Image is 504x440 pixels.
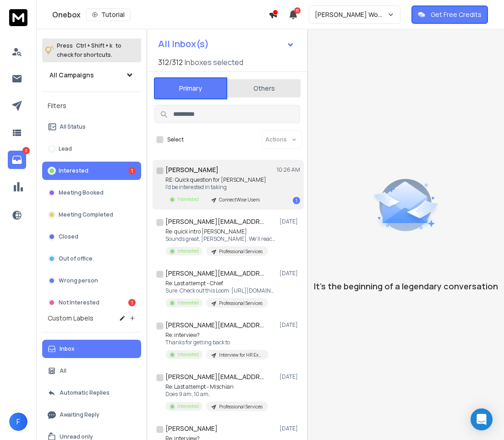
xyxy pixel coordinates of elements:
[165,331,268,339] p: Re: interview?
[22,147,30,154] p: 2
[165,287,275,294] p: Sure. Check out this Loom: [URL][DOMAIN_NAME] [[URL][DOMAIN_NAME]] If you
[48,314,93,323] h3: Custom Labels
[8,151,26,169] a: 2
[167,136,184,143] label: Select
[59,189,104,196] p: Meeting Booked
[219,403,263,410] p: Professional Services
[219,248,263,255] p: Professional Services
[158,39,209,49] h1: All Inbox(s)
[177,196,199,203] p: Interested
[42,184,141,202] button: Meeting Booked
[57,41,121,60] p: Press to check for shortcuts.
[165,176,266,184] p: RE: Quick question for [PERSON_NAME]
[60,345,75,353] p: Inbox
[42,362,141,380] button: All
[165,217,266,226] h1: [PERSON_NAME][EMAIL_ADDRESS][DOMAIN_NAME]
[177,351,199,358] p: Interested
[315,10,387,19] p: [PERSON_NAME] Workspace
[42,384,141,402] button: Automatic Replies
[42,272,141,290] button: Wrong person
[59,277,98,284] p: Wrong person
[294,7,301,14] span: 11
[165,269,266,278] h1: [PERSON_NAME][EMAIL_ADDRESS][DOMAIN_NAME]
[60,123,86,130] p: All Status
[314,280,498,293] p: It’s the beginning of a legendary conversation
[165,372,266,381] h1: [PERSON_NAME][EMAIL_ADDRESS][DOMAIN_NAME]
[279,270,300,277] p: [DATE]
[165,228,275,235] p: Re: quick intro [PERSON_NAME]
[177,248,199,255] p: Interested
[75,40,114,51] span: Ctrl + Shift + k
[42,140,141,158] button: Lead
[60,411,99,418] p: Awaiting Reply
[9,413,27,431] button: F
[128,299,136,306] div: 1
[165,424,218,433] h1: [PERSON_NAME]
[177,299,199,306] p: Interested
[49,71,94,80] h1: All Campaigns
[279,218,300,225] p: [DATE]
[42,206,141,224] button: Meeting Completed
[471,408,493,430] div: Open Intercom Messenger
[151,35,302,53] button: All Inbox(s)
[154,77,227,99] button: Primary
[431,10,482,19] p: Get Free Credits
[219,196,260,203] p: ConnectWise Users
[42,162,141,180] button: Interested1
[59,211,113,218] p: Meeting Completed
[158,57,183,68] span: 312 / 312
[60,367,66,375] p: All
[411,5,488,24] button: Get Free Credits
[185,57,243,68] h3: Inboxes selected
[165,383,268,391] p: Re: Last attempt - Mischian
[42,99,141,112] h3: Filters
[52,8,268,21] div: Onebox
[277,166,300,174] p: 10:26 AM
[42,340,141,358] button: Inbox
[59,255,93,262] p: Out of office
[279,425,300,432] p: [DATE]
[177,403,199,410] p: Interested
[165,280,275,287] p: Re: Last attempt - Chief
[128,167,136,174] div: 1
[59,167,88,174] p: Interested
[165,339,268,346] p: Thanks for getting back to
[165,391,268,398] p: Does 9 am, 10 am,
[165,165,219,174] h1: [PERSON_NAME]
[59,145,72,152] p: Lead
[42,118,141,136] button: All Status
[86,8,131,21] button: Tutorial
[42,250,141,268] button: Out of office
[227,78,301,98] button: Others
[42,406,141,424] button: Awaiting Reply
[165,184,266,191] p: I'd be interested in taking
[60,389,110,397] p: Automatic Replies
[59,233,78,240] p: Closed
[279,321,300,329] p: [DATE]
[219,300,263,307] p: Professional Services
[219,352,263,359] p: Interview for HR Execs - [PERSON_NAME]
[165,235,275,243] p: Sounds great, [PERSON_NAME]. We'll reach
[59,299,99,306] p: Not Interested
[279,373,300,380] p: [DATE]
[165,320,266,330] h1: [PERSON_NAME][EMAIL_ADDRESS][DOMAIN_NAME]
[42,228,141,246] button: Closed
[42,293,141,312] button: Not Interested1
[293,197,300,204] div: 1
[42,66,141,84] button: All Campaigns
